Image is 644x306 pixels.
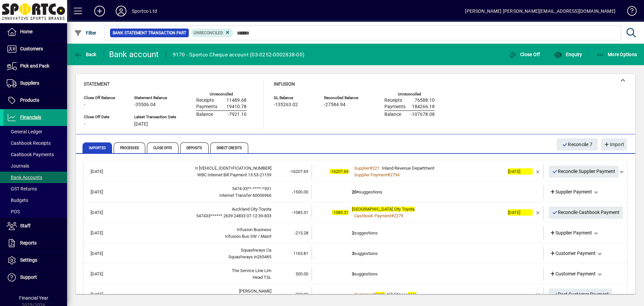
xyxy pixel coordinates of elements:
[226,98,247,103] span: 11489.68
[3,183,67,194] a: GST Returns
[533,207,543,218] button: Remove
[550,270,596,277] span: Customer Payment
[549,166,619,178] button: Reconcile Supplier Payment
[547,186,595,198] a: Supplier Payment
[3,75,67,92] a: Suppliers
[3,24,67,40] a: Home
[330,169,348,174] span: -16207.69
[20,80,39,86] span: Suppliers
[375,292,385,297] em: 2180
[3,235,67,252] a: Reports
[552,289,609,300] span: Post Customer Payment
[84,102,85,107] span: -
[3,218,67,234] a: Staff
[394,213,403,218] span: 2279
[294,230,308,235] span: -215.28
[292,189,308,194] span: -1500.00
[84,182,627,202] mat-expansion-panel-header: [DATE]5474-33**-****-*931Internet Transfer 60006966-1500.0020+suggestionsSupplier Payment
[119,267,271,274] div: The Service Line Lim
[84,122,85,127] span: -
[84,223,627,243] mat-expansion-panel-header: [DATE]Infusion BusinessInfusion Bus SW / Maint-215.282suggestionsSupplier Payment
[507,48,542,60] button: Close Off
[20,63,49,69] span: Pick and Pack
[20,223,31,228] span: Staff
[387,292,416,297] span: NZ Fitness
[87,165,119,178] td: [DATE]
[387,172,390,177] span: #
[7,152,54,157] span: Cashbook Payments
[84,96,124,100] span: Close Off Balance
[549,289,612,301] button: Post Customer Payment
[354,292,373,297] span: Customer
[411,112,435,117] span: -107678.08
[72,48,98,60] button: Back
[289,169,308,174] span: -16207.69
[332,210,348,215] span: -1085.31
[226,104,247,110] span: 19410.78
[465,6,615,16] div: [PERSON_NAME] [PERSON_NAME][EMAIL_ADDRESS][DOMAIN_NAME]
[3,137,67,149] a: Cashbook Receipts
[84,202,627,223] mat-expansion-panel-header: [DATE]Auckland City Toyota547433****** 2639 24833 07-12:39-833-1085.31-1085.31[GEOGRAPHIC_DATA] C...
[134,96,176,100] span: Statement Balance
[296,271,308,276] span: 500.00
[354,213,391,218] span: Cashbook Payment
[324,102,345,107] span: -27584.94
[210,142,248,153] span: Direct Credits
[552,48,584,60] button: Enquiry
[370,166,372,171] span: #
[402,207,415,212] em: Toyota
[547,268,599,280] a: Customer Payment
[87,247,119,260] td: [DATE]
[533,289,543,300] button: Remove
[119,206,271,213] div: Auckland City Toyota
[412,104,435,110] span: 184266.18
[134,115,176,119] span: Latest Transaction Date
[596,52,637,57] span: More Options
[196,98,214,103] span: Receipts
[352,212,406,219] a: Cashbook Payment#2279
[296,292,308,297] span: 250.00
[352,165,382,172] a: Supplier#221
[3,41,67,57] a: Customers
[508,209,533,216] div: [DATE]
[550,229,592,236] span: Supplier Payment
[408,292,416,297] em: gear
[20,97,39,103] span: Products
[352,271,354,276] b: 3
[119,192,271,199] div: Internet Transfer 60006966
[20,257,37,263] span: Settings
[3,194,67,206] a: Budgets
[390,172,399,177] span: 2794
[550,250,596,257] span: Customer Payment
[67,48,104,60] app-page-header-button: Back
[7,129,42,134] span: General Ledger
[352,226,504,240] td: suggestions
[384,104,406,110] span: Payments
[354,172,387,177] span: Supplier Payment
[84,264,627,284] mat-expansion-panel-header: [DATE]The Service Line LimHead TSL500.003suggestionsCustomer Payment
[509,52,540,57] span: Close Off
[384,112,401,117] span: Balance
[552,207,620,218] span: Reconcile Cashbook Payment
[84,161,627,182] mat-expansion-panel-header: [DATE]Ir [VEHICLE_IDENTIFICATION_NUMBER]WBC Internet Bill Payment 13:53-21159-16207.69-16207.69Su...
[508,168,533,175] div: [DATE]
[119,226,271,233] div: Infusion Business
[352,267,504,281] td: suggestions
[194,31,223,35] span: Unreconciled
[550,188,592,195] span: Supplier Payment
[394,207,401,212] em: City
[114,142,145,153] span: Processed
[113,30,186,36] span: Bank Statement Transaction Part
[119,254,271,260] div: Squashways in265465
[292,210,308,215] span: -1085.31
[210,92,233,96] label: Unreconciled
[622,1,636,23] a: Knowledge Base
[20,274,37,280] span: Support
[352,251,354,256] b: 3
[557,138,598,150] button: Reconcile 7
[352,189,359,194] b: 20+
[89,5,110,17] button: Add
[274,102,298,107] span: -135263.02
[173,49,305,60] div: 9170 - Sportco Cheque account (03-0252-0002838-00)
[191,29,233,37] mat-chip: Reconciliation Status: Unreconciled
